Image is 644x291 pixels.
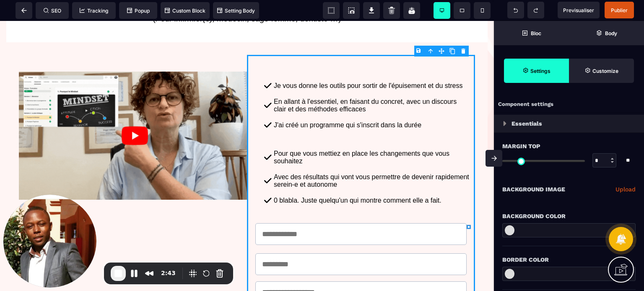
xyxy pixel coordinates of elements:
span: Open Style Manager [569,59,634,83]
span: View components [323,2,340,19]
p: Essentials [512,118,542,129]
div: Component settings [494,96,644,113]
a: Upload [615,184,636,194]
span: Open Layer Manager [569,21,644,45]
strong: Settings [530,68,551,74]
span: Settings [504,59,569,83]
span: Custom Block [165,8,205,14]
span: Preview [558,2,600,18]
text: 0 blabla. Juste quelqu'un qui montre comment elle a fait. [272,174,475,185]
div: Border Color [502,255,636,265]
span: SEO [44,8,61,14]
strong: Customize [592,68,618,74]
text: En allant à l'essentiel, en faisant du concret, avec un discours clair et des méthodes efficaces [272,75,470,94]
strong: Bloc [531,30,541,36]
text: Je vous donne les outils pour sortir de l'épuisement et du stress [272,59,470,71]
img: 7aefa4b75d3eeb3c0a8787981bd32cfb_Ariane_ok_-_Copie.gif [19,51,247,179]
span: Publier [611,7,628,13]
span: Tracking [80,8,108,14]
text: Pour que vous mettiez en place les changements que vous souhaitez [272,127,475,146]
span: Previsualiser [563,7,594,13]
p: Background Image [502,184,565,194]
strong: Body [605,30,617,36]
span: Margin Top [502,141,540,151]
span: Setting Body [217,8,255,14]
span: Open Blocks [494,21,569,45]
text: Avec des résultats qui vont vous permettre de devenir rapidement serein-e et autonome [272,150,475,170]
span: Popup [127,8,150,14]
img: loading [503,121,506,126]
div: Background Color [502,211,636,221]
text: J'ai créé un programme qui s'inscrit dans la durée [272,98,470,110]
span: Screenshot [343,2,360,19]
